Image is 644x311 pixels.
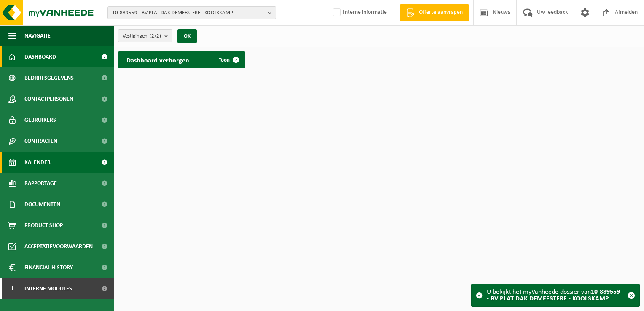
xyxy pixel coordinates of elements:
button: 10-889559 - BV PLAT DAK DEMEESTERE - KOOLSKAMP [107,6,276,19]
div: U bekijkt het myVanheede dossier van [487,284,623,306]
span: Financial History [24,257,73,278]
span: Gebruikers [24,110,56,131]
span: Kalender [24,152,51,173]
span: Documenten [24,194,60,215]
span: Rapportage [24,173,57,194]
label: Interne informatie [331,6,387,19]
a: Offerte aanvragen [400,4,469,21]
span: I [8,278,16,299]
span: Offerte aanvragen [417,8,465,17]
span: Dashboard [24,46,56,67]
button: Vestigingen(2/2) [118,29,172,42]
strong: 10-889559 - BV PLAT DAK DEMEESTERE - KOOLSKAMP [487,289,620,302]
span: Contactpersonen [24,88,73,110]
span: Contracten [24,131,57,152]
span: Acceptatievoorwaarden [24,236,93,257]
span: Navigatie [24,25,51,46]
span: Product Shop [24,215,63,236]
span: Interne modules [24,278,72,299]
h2: Dashboard verborgen [118,51,198,68]
count: (2/2) [150,33,161,39]
a: Toon [212,51,244,68]
span: 10-889559 - BV PLAT DAK DEMEESTERE - KOOLSKAMP [112,7,265,19]
span: Vestigingen [123,30,161,43]
span: Toon [219,57,230,63]
span: Bedrijfsgegevens [24,67,74,88]
button: OK [177,29,197,43]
